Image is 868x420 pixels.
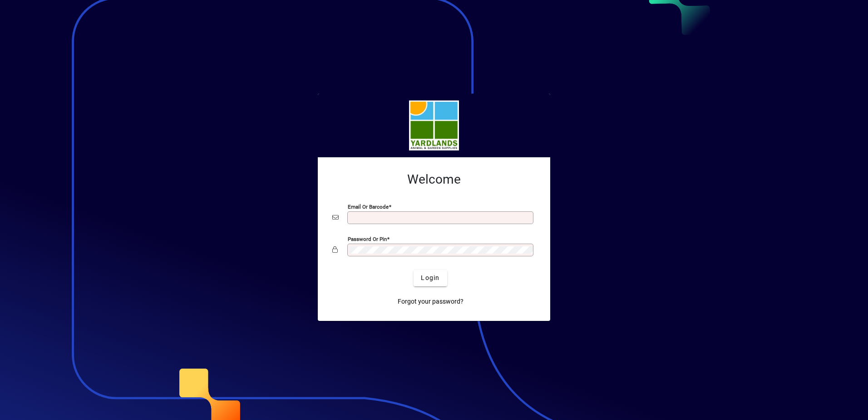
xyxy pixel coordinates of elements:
mat-label: Password or Pin [348,235,387,242]
h2: Welcome [332,172,536,187]
span: Forgot your password? [398,297,464,306]
a: Forgot your password? [394,294,467,310]
button: Login [414,270,447,286]
mat-label: Email or Barcode [348,203,389,210]
span: Login [421,273,439,283]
